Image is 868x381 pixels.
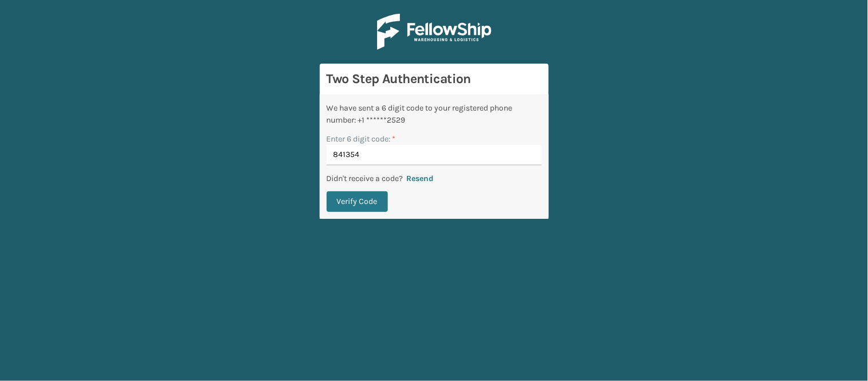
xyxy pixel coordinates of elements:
[403,174,438,184] button: Resend
[327,102,542,126] div: We have sent a 6 digit code to your registered phone number: +1 ******2529
[327,70,542,88] h3: Two Step Authentication
[327,133,396,145] label: Enter 6 digit code:
[327,191,388,212] button: Verify Code
[377,14,492,50] img: Logo
[327,172,403,184] p: Didn't receive a code?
